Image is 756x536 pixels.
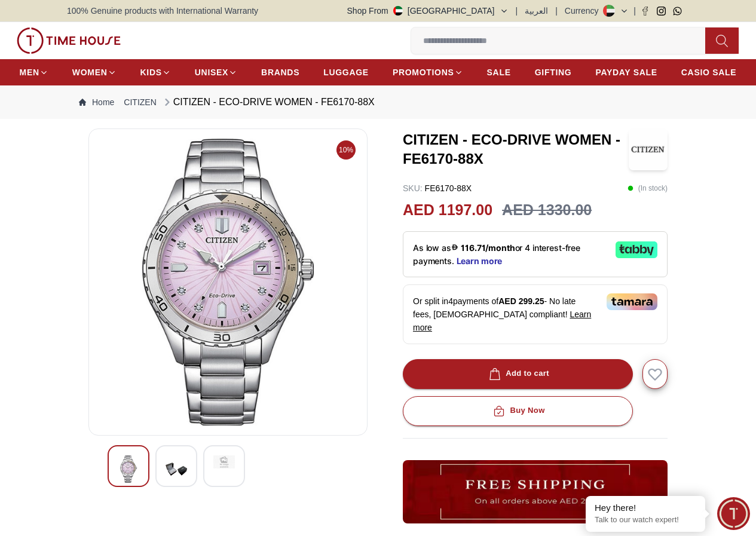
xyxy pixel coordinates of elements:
[213,455,235,468] img: CITIZEN - ECO-DRIVE WOMEN - FE6170-88X
[535,66,572,78] span: GIFTING
[403,460,668,523] img: ...
[607,293,657,310] img: Tamara
[595,515,696,525] p: Talk to our watch expert!
[641,7,650,16] a: Facebook
[403,183,423,193] span: SKU :
[20,62,48,83] a: MEN
[118,455,139,483] img: CITIZEN - ECO-DRIVE WOMEN - FE6170-88X
[673,7,682,16] a: Whatsapp
[502,199,592,222] h3: AED 1330.00
[195,66,228,78] span: UNISEX
[516,5,518,17] span: |
[166,455,187,483] img: CITIZEN - ECO-DRIVE WOMEN - FE6170-88X
[403,359,633,389] button: Add to cart
[17,27,121,54] img: ...
[20,66,39,78] span: MEN
[72,66,108,78] span: WOMEN
[393,62,463,83] a: PROMOTIONS
[491,404,544,418] div: Buy Now
[99,139,357,425] img: CITIZEN - ECO-DRIVE WOMEN - FE6170-88X
[323,66,369,78] span: LUGGAGE
[681,62,737,83] a: CASIO SALE
[79,96,114,108] a: Home
[595,502,696,514] div: Hey there!
[403,130,629,169] h3: CITIZEN - ECO-DRIVE WOMEN - FE6170-88X
[261,62,299,83] a: BRANDS
[628,182,668,194] p: ( In stock )
[717,497,750,530] div: Chat Widget
[487,62,511,83] a: SALE
[487,66,511,78] span: SALE
[195,62,237,83] a: UNISEX
[681,66,737,78] span: CASIO SALE
[140,66,162,78] span: KIDS
[413,310,591,332] span: Learn more
[525,5,548,17] button: العربية
[67,5,258,17] span: 100% Genuine products with International Warranty
[565,5,604,17] div: Currency
[403,396,633,426] button: Buy Now
[140,62,171,83] a: KIDS
[633,5,636,17] span: |
[393,66,454,78] span: PROMOTIONS
[336,140,356,160] span: 10%
[403,182,472,194] p: FE6170-88X
[595,66,657,78] span: PAYDAY SALE
[261,66,299,78] span: BRANDS
[403,199,492,222] h2: AED 1197.00
[347,5,509,17] button: Shop From[GEOGRAPHIC_DATA]
[486,367,549,381] div: Add to cart
[124,96,156,108] a: CITIZEN
[657,7,666,16] a: Instagram
[555,5,558,17] span: |
[393,6,403,16] img: United Arab Emirates
[323,62,369,83] a: LUGGAGE
[498,296,544,306] span: AED 299.25
[72,62,117,83] a: WOMEN
[403,284,668,344] div: Or split in 4 payments of - No late fees, [DEMOGRAPHIC_DATA] compliant!
[161,95,375,109] div: CITIZEN - ECO-DRIVE WOMEN - FE6170-88X
[629,128,668,170] img: CITIZEN - ECO-DRIVE WOMEN - FE6170-88X
[595,62,657,83] a: PAYDAY SALE
[67,85,689,119] nav: Breadcrumb
[535,62,572,83] a: GIFTING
